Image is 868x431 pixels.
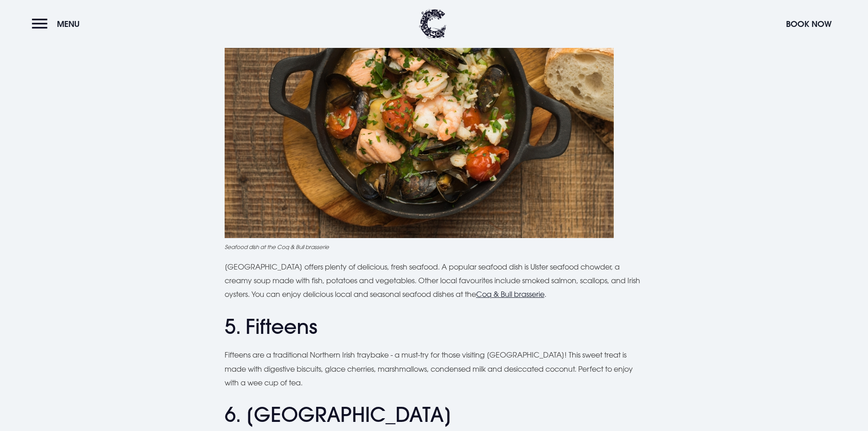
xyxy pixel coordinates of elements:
[225,243,644,251] figcaption: Seafood dish at the Coq & Bull brasserie
[225,403,644,427] h2: 6. [GEOGRAPHIC_DATA]
[225,260,644,301] p: [GEOGRAPHIC_DATA] offers plenty of delicious, fresh seafood. A popular seafood dish is Ulster sea...
[476,290,544,299] a: Coq & Bull brasserie
[57,19,80,29] span: Menu
[225,348,644,389] p: Fifteens are a traditional Northern Irish traybake - a must-try for those visiting [GEOGRAPHIC_DA...
[225,315,644,339] h2: 5. Fifteens
[32,14,84,34] button: Menu
[419,9,447,39] img: Clandeboye Lodge
[781,14,836,34] button: Book Now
